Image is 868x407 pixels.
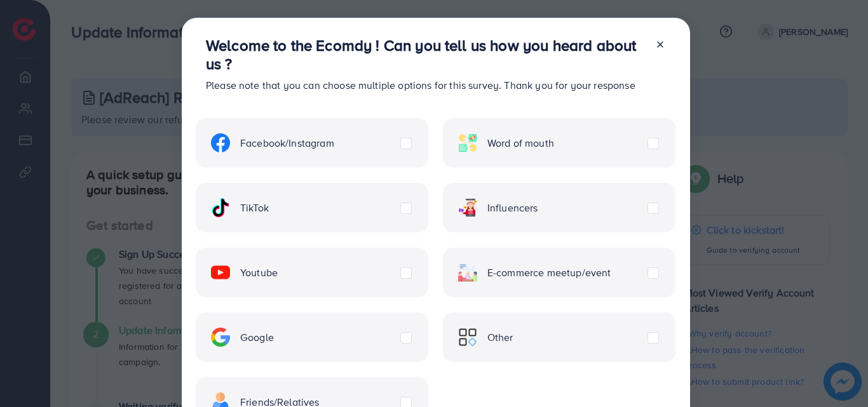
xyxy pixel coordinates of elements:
span: E-commerce meetup/event [487,265,611,280]
img: ic-word-of-mouth.a439123d.svg [458,133,477,152]
img: ic-tiktok.4b20a09a.svg [211,198,230,217]
img: ic-influencers.a620ad43.svg [458,198,477,217]
img: ic-ecommerce.d1fa3848.svg [458,263,477,282]
span: TikTok [240,201,269,215]
span: Word of mouth [487,136,554,150]
span: Youtube [240,265,278,280]
h3: Welcome to the Ecomdy ! Can you tell us how you heard about us ? [206,36,645,73]
span: Google [240,330,274,345]
img: ic-other.99c3e012.svg [458,328,477,347]
p: Please note that you can choose multiple options for this survey. Thank you for your response [206,77,645,93]
img: ic-google.5bdd9b68.svg [211,328,230,347]
img: ic-youtube.715a0ca2.svg [211,263,230,282]
img: ic-facebook.134605ef.svg [211,133,230,152]
span: Facebook/Instagram [240,136,334,150]
span: Influencers [487,201,538,215]
span: Other [487,330,513,345]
